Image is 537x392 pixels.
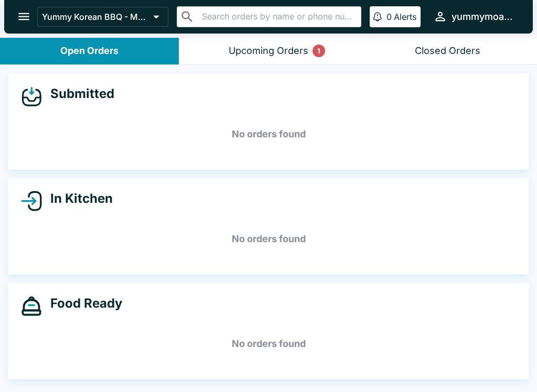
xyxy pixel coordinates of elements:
[229,45,308,57] div: Upcoming Orders
[429,5,520,28] button: yummymoanalua
[37,7,168,27] button: Yummy Korean BBQ - Moanalua
[21,220,516,258] h5: No orders found
[42,296,122,311] h4: Food Ready
[42,191,113,206] h4: In Kitchen
[394,12,416,22] p: Alerts
[21,115,516,153] h5: No orders found
[42,12,149,22] p: Yummy Korean BBQ - Moanalua
[452,10,516,23] div: yummymoanalua
[317,46,320,56] p: 1
[386,12,392,22] p: 0
[10,3,37,30] button: open drawer
[415,45,480,57] div: Closed Orders
[21,325,516,363] h5: No orders found
[60,45,119,57] div: Open Orders
[199,9,357,24] input: Search orders by name or phone number
[42,86,114,102] h4: Submitted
